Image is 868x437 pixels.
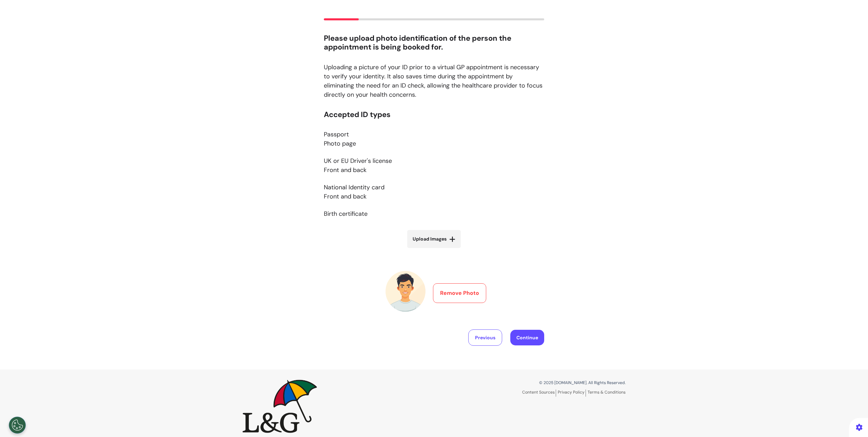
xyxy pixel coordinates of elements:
[324,110,544,119] h3: Accepted ID types
[468,329,502,346] button: Previous
[324,130,544,148] p: Passport Photo page
[588,389,626,395] a: Terms & Conditions
[324,34,544,52] h2: Please upload photo identification of the person the appointment is being booked for.
[510,330,544,345] button: Continue
[439,380,626,386] p: © 2025 [DOMAIN_NAME]. All Rights Reserved.
[558,389,586,397] a: Privacy Policy
[242,380,317,433] img: Spectrum.Life logo
[9,417,26,434] button: Open Preferences
[324,183,544,201] p: National Identity card Front and back
[522,389,556,397] a: Content Sources
[413,235,447,243] span: Upload Images
[324,156,544,175] p: UK or EU Driver's license Front and back
[324,63,544,99] p: Uploading a picture of your ID prior to a virtual GP appointment is necessary to verify your iden...
[382,268,429,315] img: Preview 1
[433,283,486,303] button: Remove Photo
[324,209,544,218] p: Birth certificate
